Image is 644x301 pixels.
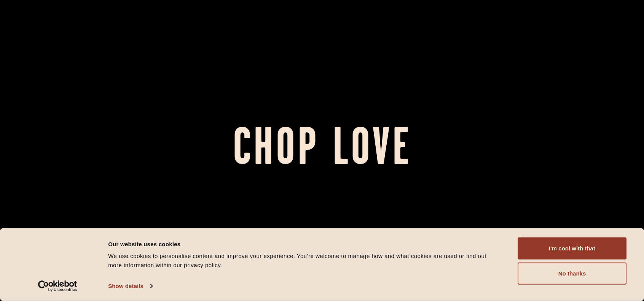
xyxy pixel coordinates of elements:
button: I'm cool with that [518,237,626,260]
a: Usercentrics Cookiebot - opens in a new window [24,280,91,292]
div: Our website uses cookies [108,239,501,248]
button: No thanks [518,263,626,285]
a: Show details [108,280,152,292]
div: We use cookies to personalise content and improve your experience. You're welcome to manage how a... [108,252,501,270]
